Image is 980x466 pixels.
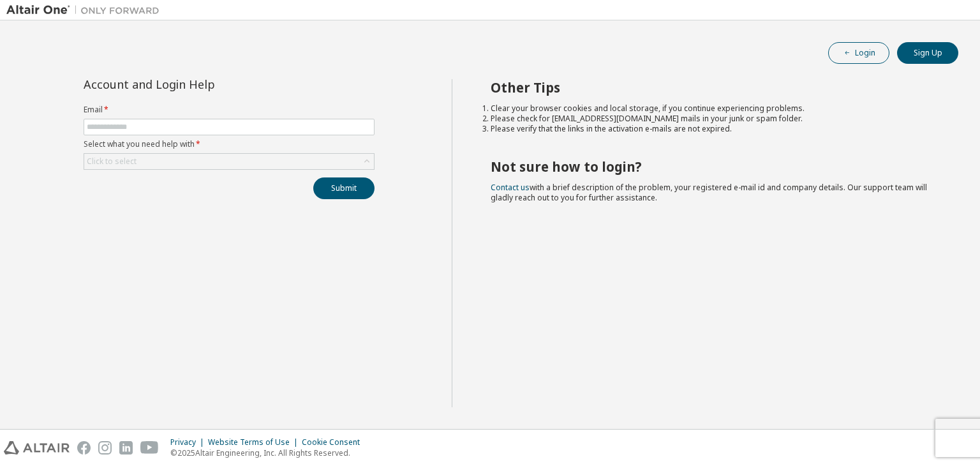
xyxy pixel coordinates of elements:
li: Clear your browser cookies and local storage, if you continue experiencing problems. [491,103,936,114]
p: © 2025 Altair Engineering, Inc. All Rights Reserved. [170,447,367,458]
h2: Not sure how to login? [491,158,936,175]
img: youtube.svg [140,441,159,455]
img: altair_logo.svg [4,441,70,455]
h2: Other Tips [491,79,936,96]
div: Privacy [170,437,208,447]
label: Email [84,105,375,115]
button: Login [828,42,889,64]
span: with a brief description of the problem, your registered e-mail id and company details. Our suppo... [491,182,927,203]
label: Select what you need help with [84,139,375,149]
img: instagram.svg [98,441,112,455]
div: Account and Login Help [84,79,316,89]
img: facebook.svg [77,441,91,455]
div: Website Terms of Use [208,437,302,447]
img: linkedin.svg [119,441,133,455]
div: Cookie Consent [302,437,367,447]
img: Altair One [6,4,166,17]
button: Sign Up [897,42,958,64]
li: Please verify that the links in the activation e-mails are not expired. [491,124,936,134]
a: Contact us [491,182,530,193]
div: Click to select [87,156,137,167]
div: Click to select [84,154,374,169]
li: Please check for [EMAIL_ADDRESS][DOMAIN_NAME] mails in your junk or spam folder. [491,114,936,124]
button: Submit [313,177,375,199]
